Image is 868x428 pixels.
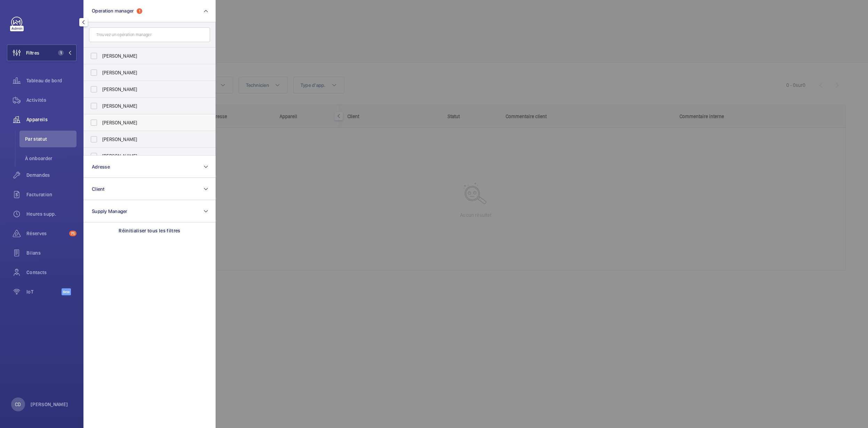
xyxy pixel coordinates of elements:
[26,116,77,123] span: Appareils
[26,77,77,84] span: Tableau de bord
[26,288,62,295] span: IoT
[69,231,77,236] span: 75
[26,230,66,237] span: Réserves
[25,135,77,142] span: Par statut
[26,211,77,217] span: Heures supp.
[62,288,71,295] span: Beta
[26,172,77,179] span: Demandes
[7,44,77,61] button: Filtres1
[58,50,64,56] span: 1
[26,269,77,276] span: Contacts
[26,249,77,256] span: Bilans
[26,97,77,104] span: Activités
[26,49,39,56] span: Filtres
[31,401,68,408] p: [PERSON_NAME]
[26,191,77,198] span: Facturation
[15,401,21,408] p: CD
[25,155,77,162] span: À onboarder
